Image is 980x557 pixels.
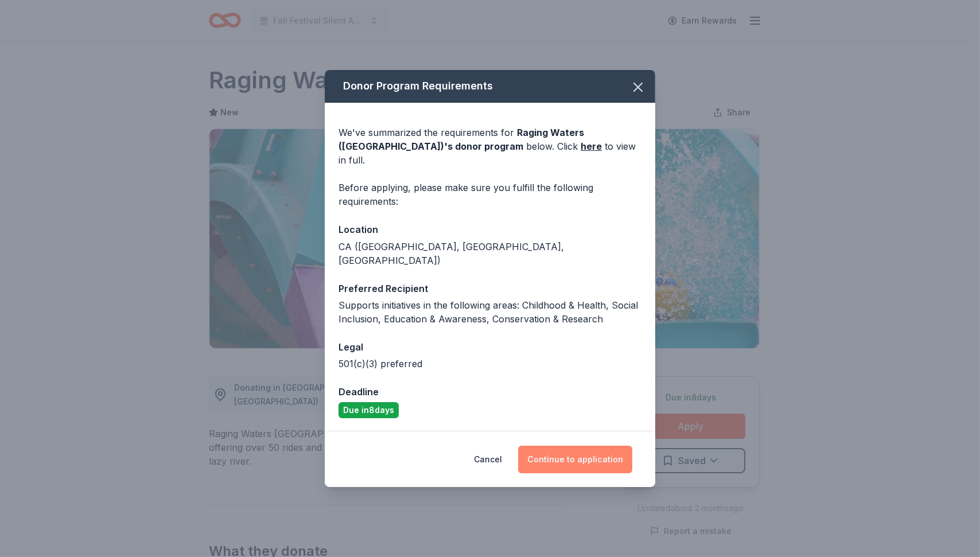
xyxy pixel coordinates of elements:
div: 501(c)(3) preferred [339,357,641,371]
div: Deadline [339,384,641,399]
div: Legal [339,340,641,355]
a: here [581,139,602,153]
div: Donor Program Requirements [325,70,655,103]
button: Cancel [474,446,502,473]
div: Preferred Recipient [339,281,641,296]
div: Due in 8 days [339,402,399,418]
div: Location [339,222,641,237]
div: Before applying, please make sure you fulfill the following requirements: [339,181,641,208]
button: Continue to application [518,446,632,473]
div: CA ([GEOGRAPHIC_DATA], [GEOGRAPHIC_DATA], [GEOGRAPHIC_DATA]) [339,240,641,267]
div: We've summarized the requirements for below. Click to view in full. [339,126,641,167]
div: Supports initiatives in the following areas: Childhood & Health, Social Inclusion, Education & Aw... [339,298,641,326]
